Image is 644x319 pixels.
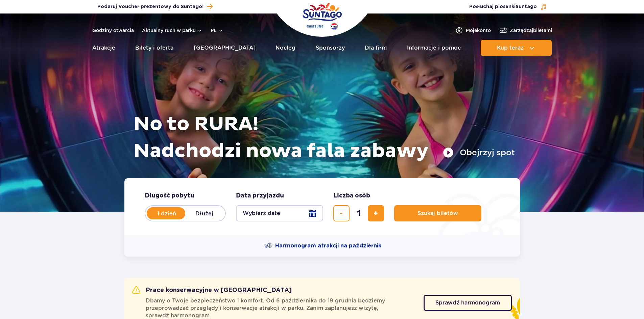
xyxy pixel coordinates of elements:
span: Szukaj biletów [418,210,458,216]
span: Data przyjazdu [236,192,284,200]
button: Szukaj biletów [394,205,481,221]
a: Sprawdź harmonogram [424,295,512,311]
a: Harmonogram atrakcji na październik [264,242,381,250]
button: Wybierz datę [236,205,323,221]
span: Moje konto [466,27,491,34]
h1: No to RURA! Nadchodzi nowa fala zabawy [134,111,515,165]
span: Zarządzaj biletami [510,27,552,34]
span: Długość pobytu [145,192,194,200]
a: Bilety i oferta [135,40,173,56]
a: Godziny otwarcia [92,27,134,34]
span: Harmonogram atrakcji na październik [275,242,381,249]
button: usuń bilet [333,205,350,221]
span: Podaruj Voucher prezentowy do Suntago! [97,3,204,10]
span: Kup teraz [497,45,524,51]
a: Dla firm [365,40,387,56]
a: Informacje i pomoc [407,40,461,56]
a: Sponsorzy [316,40,345,56]
a: [GEOGRAPHIC_DATA] [194,40,256,56]
button: Aktualny ruch w parku [142,28,202,33]
button: dodaj bilet [368,205,384,221]
a: Podaruj Voucher prezentowy do Suntago! [97,2,213,11]
button: Kup teraz [481,40,552,56]
a: Mojekonto [455,26,491,34]
span: Liczba osób [333,192,370,200]
input: liczba biletów [351,205,367,221]
span: Sprawdź harmonogram [435,300,500,305]
a: Zarządzajbiletami [499,26,552,34]
button: Posłuchaj piosenkiSuntago [469,3,547,10]
a: Nocleg [276,40,295,56]
span: Posłuchaj piosenki [469,3,537,10]
h2: Prace konserwacyjne w [GEOGRAPHIC_DATA] [132,286,292,294]
a: Atrakcje [92,40,115,56]
form: Planowanie wizyty w Park of Poland [124,178,520,235]
button: Obejrzyj spot [443,147,515,158]
label: Dłużej [185,206,224,220]
span: Suntago [516,4,537,9]
label: 1 dzień [147,206,186,220]
button: pl [211,27,223,34]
